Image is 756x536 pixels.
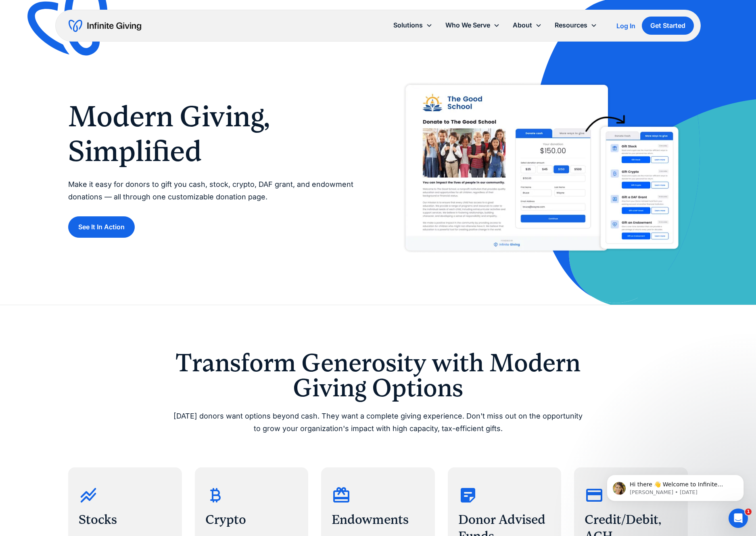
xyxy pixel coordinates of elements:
[393,20,423,31] div: Solutions
[513,20,532,31] div: About
[555,20,587,31] div: Resources
[68,178,362,203] p: Make it easy for donors to gift you cash, stock, crypto, DAF grant, and endowment donations — all...
[332,511,424,528] h3: Endowments
[387,17,439,34] div: Solutions
[68,216,135,238] a: See It In Action
[595,458,756,514] iframe: Intercom notifications message
[68,99,362,169] h1: Modern Giving, Simplified
[642,17,694,35] a: Get Started
[79,511,171,528] h3: Stocks
[548,17,604,34] div: Resources
[171,350,585,401] h2: Transform Generosity with Modern Giving Options
[506,17,548,34] div: About
[171,410,585,435] p: [DATE] donors want options beyond cash. They want a complete giving experience. Don't miss out on...
[69,19,141,32] a: home
[616,21,635,31] a: Log In
[745,509,752,515] span: 1
[439,17,506,34] div: Who We Serve
[205,511,298,528] h3: Crypto
[445,20,490,31] div: Who We Serve
[729,509,748,528] iframe: Intercom live chat
[616,23,635,29] div: Log In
